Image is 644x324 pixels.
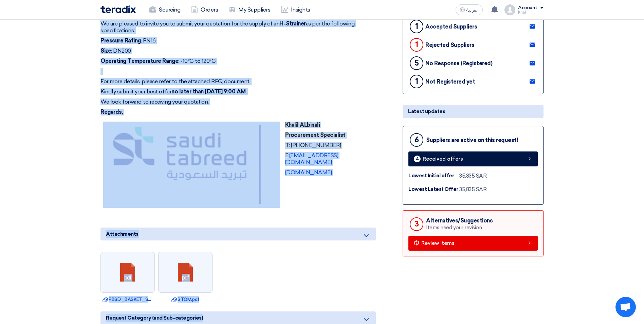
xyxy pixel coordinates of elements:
span: Attachments [106,230,139,238]
div: Lowest Initial offer [408,172,459,180]
div: 5 [410,56,423,70]
p: E: [285,152,373,166]
div: 3 [410,217,423,231]
strong: Operating Temperature Range [100,58,178,64]
div: Khalil [518,11,544,14]
a: [DOMAIN_NAME] [285,169,332,176]
p: : DN200 [100,48,376,54]
strong: no later than [DATE] 9:00 AM [171,88,246,95]
span: العربية [466,8,479,13]
div: 1 [410,75,423,88]
p: We are pleased to invite you to submit your quotation for the supply of an as per the following s... [100,20,376,34]
strong: Procurement Specialist [285,132,346,138]
p: For more details, please refer to the attached RFQ document. [100,78,376,85]
span: Review items [421,241,455,246]
div: Not Registered yet [425,78,475,85]
strong: Khalil ALbinali [285,122,320,128]
a: STOM.pdf [160,296,210,303]
div: 6 [410,133,423,147]
div: 1 [410,38,423,52]
img: i8AB7AADzABF7ABHzACJ7ACLzADJ2tAAAA7 [103,122,280,208]
a: Insights [276,2,316,17]
div: Account [518,5,537,11]
strong: Regards, [100,109,123,115]
p: Kindly submit your best offer . [100,88,376,95]
span: Request Category (and Sub-categories) [106,314,203,322]
div: Items need your revision [426,224,493,232]
a: 4 Received offers [408,151,538,166]
a: [EMAIL_ADDRESS][DOMAIN_NAME] [285,152,338,165]
img: Teradix logo [100,5,136,13]
div: Latest updates [403,105,544,118]
strong: Size [100,48,111,54]
div: Accepted Suppliers [425,23,477,30]
div: Alternatives/Suggestions [426,217,493,224]
a: My Suppliers [223,2,276,17]
a: PBSDI_BASKET_STRAINERPRECISION.pdf [103,296,153,303]
div: Rejected Suppliers [425,42,474,48]
div: 35,835 SAR [459,185,486,194]
a: Orders [186,2,223,17]
div: 1 [410,20,423,33]
a: Review items [408,236,538,251]
div: 4 [414,156,421,162]
button: العربية [456,4,483,15]
img: profile_test.png [504,4,515,15]
p: : PN16 [100,37,376,44]
p: T: [PHONE_NUMBER] [285,142,373,149]
div: Lowest Latest Offer [408,185,459,193]
div: Suppliers are active on this request! [426,137,518,143]
div: Open chat [615,297,636,317]
div: No Response (Registered) [425,60,492,67]
p: We look forward to receiving your quotation. [100,98,376,105]
a: Sourcing [144,2,186,17]
strong: Pressure Rating [100,37,141,44]
p: : -10°C to 120°C [100,58,376,65]
strong: H-Strainer [279,20,306,27]
div: 35,835 SAR [459,172,486,180]
span: Received offers [423,157,463,162]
